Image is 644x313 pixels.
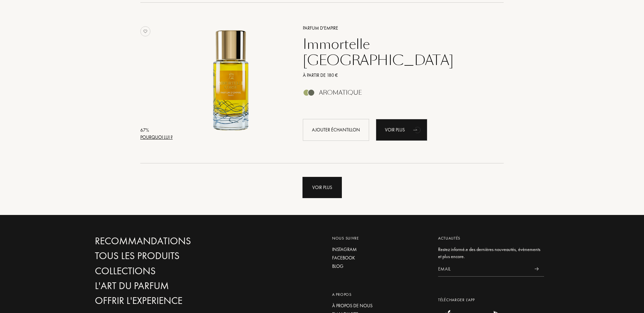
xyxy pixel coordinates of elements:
[95,265,240,277] a: Collections
[332,235,428,241] div: Nous suivre
[140,26,150,36] img: no_like_p.png
[438,261,529,277] input: Email
[332,263,428,270] a: Blog
[175,24,287,136] img: Immortelle Corse Parfum d'Empire
[438,235,544,241] div: Actualités
[95,250,240,262] a: Tous les produits
[438,297,544,303] div: Télécharger L’app
[303,119,369,141] div: Ajouter échantillon
[376,119,427,141] div: Voir plus
[411,123,424,136] div: animation
[298,91,494,98] a: Aromatique
[140,134,173,141] div: Pourquoi lui ?
[95,235,240,247] a: Recommandations
[332,291,428,298] div: A propos
[332,302,428,309] a: À propos de nous
[95,295,240,307] a: Offrir l'experience
[298,72,494,79] a: À partir de 180 €
[438,246,544,260] div: Restez informé.e des dernières nouveautés, évènements et plus encore.
[302,177,342,198] div: Voir plus
[332,254,428,261] a: Facebook
[95,280,240,292] a: L'Art du Parfum
[534,267,539,271] img: news_send.svg
[175,16,293,149] a: Immortelle Corse Parfum d'Empire
[298,25,494,32] a: Parfum d'Empire
[140,127,173,134] div: 67 %
[332,246,428,253] a: Instagram
[376,119,427,141] a: Voir plusanimation
[298,36,494,68] a: Immortelle [GEOGRAPHIC_DATA]
[319,89,362,96] div: Aromatique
